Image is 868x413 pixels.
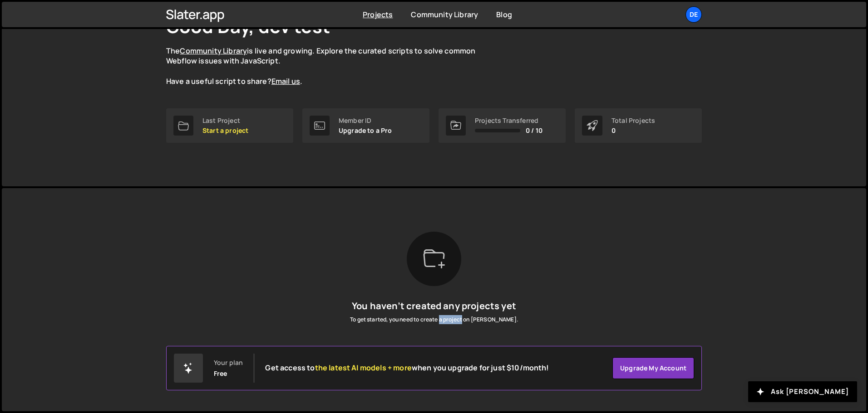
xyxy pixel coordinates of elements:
a: Blog [496,10,512,19]
p: To get started, you need to create a project on [PERSON_NAME]. [350,315,518,324]
p: Start a project [202,127,248,134]
a: Email us [271,76,300,86]
div: Member ID [339,117,392,124]
h2: Get access to when you upgrade for just $10/month! [265,364,549,372]
div: Total Projects [612,117,655,124]
p: The is live and growing. Explore the curated scripts to solve common Webflow issues with JavaScri... [166,46,493,87]
div: Free [214,370,227,377]
div: Last Project [202,117,248,124]
h5: You haven’t created any projects yet [350,301,518,311]
span: the latest AI models + more [315,363,412,373]
a: Community Library [180,46,247,56]
a: Projects [363,10,393,19]
div: Your plan [214,359,243,366]
div: Projects Transferred [475,117,542,124]
p: 0 [612,127,655,134]
a: De [686,6,702,23]
span: 0 / 10 [526,127,542,134]
a: Last Project Start a project [166,108,293,143]
a: Community Library [411,10,478,19]
button: Ask [PERSON_NAME] [748,381,857,402]
a: Upgrade my account [612,357,694,379]
p: Upgrade to a Pro [339,127,392,134]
